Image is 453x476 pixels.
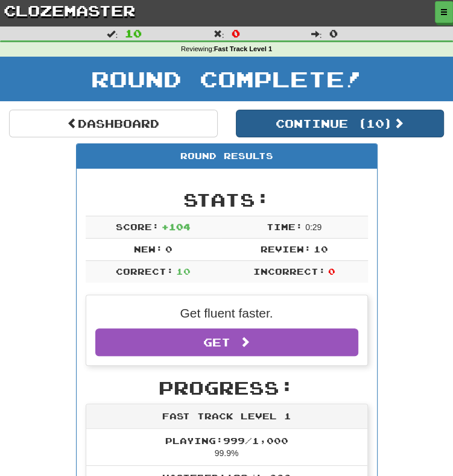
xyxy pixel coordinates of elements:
[314,244,328,254] span: 10
[95,304,358,322] p: Get fluent faster.
[116,266,174,277] span: Correct:
[267,222,303,232] span: Time:
[116,222,159,232] span: Score:
[165,436,288,446] span: Playing: 999 / 1,000
[236,110,445,137] button: Continue (10)
[329,27,338,39] span: 0
[305,222,322,232] span: 0 : 29
[214,30,224,38] span: :
[9,110,218,137] a: Dashboard
[4,67,449,91] h1: Round Complete!
[214,45,272,52] strong: Fast Track Level 1
[328,266,335,277] span: 0
[107,30,118,38] span: :
[253,266,326,277] span: Incorrect:
[134,244,163,254] span: New:
[231,27,239,39] span: 0
[165,244,173,254] span: 0
[176,266,191,277] span: 10
[77,144,377,169] div: Round Results
[125,27,142,39] span: 10
[162,222,191,232] span: + 104
[261,244,311,254] span: Review:
[86,190,368,210] h2: Stats:
[86,378,368,398] h2: Progress:
[95,328,358,356] a: Get
[86,404,367,429] div: Fast Track Level 1
[86,429,367,466] li: 99.9%
[311,30,322,38] span: :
